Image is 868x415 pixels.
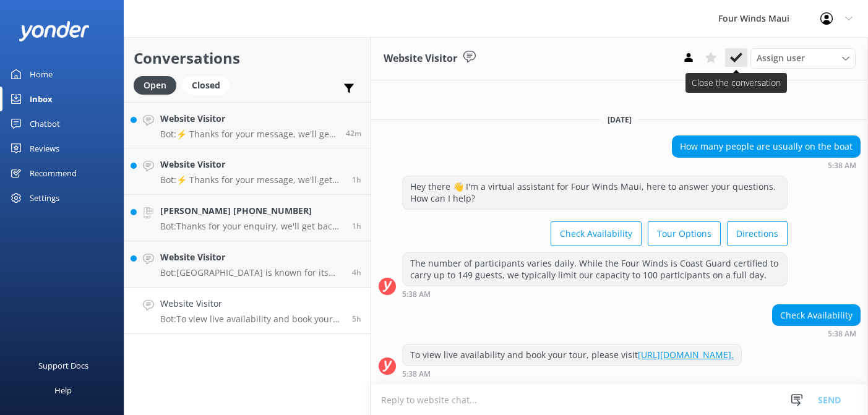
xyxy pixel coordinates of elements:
p: Bot: ⚡ Thanks for your message, we'll get back to you as soon as we can. Feel free to also call a... [160,174,343,186]
a: Closed [183,78,236,92]
div: Support Docs [38,353,88,378]
h4: Website Visitor [160,112,337,126]
a: Website VisitorBot:[GEOGRAPHIC_DATA] is known for its calm, clear waters, making it an excellent ... [124,241,371,288]
div: Aug 26 2025 05:38am (UTC -10:00) Pacific/Honolulu [402,369,742,378]
div: Aug 26 2025 05:38am (UTC -10:00) Pacific/Honolulu [672,161,861,169]
strong: 5:38 AM [828,330,856,338]
div: Chatbot [30,111,60,136]
div: Settings [30,186,59,210]
button: Tour Options [648,221,721,246]
p: Bot: To view live availability and book your tour, please visit [URL][DOMAIN_NAME]. [160,314,343,325]
div: Reviews [30,136,59,161]
a: [URL][DOMAIN_NAME]. [638,349,734,361]
p: Bot: Thanks for your enquiry, we'll get back to you as soon as we can during opening hours. [160,221,343,232]
span: Aug 26 2025 06:53am (UTC -10:00) Pacific/Honolulu [352,267,361,278]
h4: [PERSON_NAME] [PHONE_NUMBER] [160,204,343,218]
a: [PERSON_NAME] [PHONE_NUMBER]Bot:Thanks for your enquiry, we'll get back to you as soon as we can ... [124,195,371,241]
h4: Website Visitor [160,250,343,264]
div: To view live availability and book your tour, please visit [403,344,741,366]
div: Closed [183,76,230,95]
strong: 5:38 AM [828,162,856,169]
span: [DATE] [600,114,639,125]
div: Assign User [750,48,856,68]
span: Aug 26 2025 09:14am (UTC -10:00) Pacific/Honolulu [352,221,361,231]
div: How many people are usually on the boat [672,136,860,157]
img: yonder-white-logo.png [19,21,90,41]
div: Open [134,76,176,95]
span: Assign user [757,51,805,65]
a: Website VisitorBot:⚡ Thanks for your message, we'll get back to you as soon as we can. Feel free ... [124,148,371,195]
p: Bot: ⚡ Thanks for your message, we'll get back to you as soon as we can. Feel free to also call a... [160,129,337,140]
span: Aug 26 2025 05:38am (UTC -10:00) Pacific/Honolulu [352,314,361,324]
button: Check Availability [551,221,642,246]
div: Home [30,62,53,87]
span: Aug 26 2025 09:56am (UTC -10:00) Pacific/Honolulu [352,174,361,185]
h3: Website Visitor [384,51,457,67]
p: Bot: [GEOGRAPHIC_DATA] is known for its calm, clear waters, making it an excellent snorkeling spo... [160,267,343,278]
h4: Website Visitor [160,158,343,171]
a: Website VisitorBot:⚡ Thanks for your message, we'll get back to you as soon as we can. Feel free ... [124,102,371,148]
div: Check Availability [773,305,860,326]
div: Inbox [30,87,53,111]
div: Aug 26 2025 05:38am (UTC -10:00) Pacific/Honolulu [772,329,861,338]
h2: Conversations [134,46,361,70]
div: Recommend [30,161,77,186]
div: Aug 26 2025 05:38am (UTC -10:00) Pacific/Honolulu [402,289,788,298]
div: The number of participants varies daily. While the Four Winds is Coast Guard certified to carry u... [403,253,787,286]
button: Directions [727,221,788,246]
div: Hey there 👋 I'm a virtual assistant for Four Winds Maui, here to answer your questions. How can I... [403,176,787,209]
a: Website VisitorBot:To view live availability and book your tour, please visit [URL][DOMAIN_NAME].5h [124,288,371,334]
a: Open [134,78,183,92]
strong: 5:38 AM [402,370,431,378]
span: Aug 26 2025 10:28am (UTC -10:00) Pacific/Honolulu [346,128,361,139]
strong: 5:38 AM [402,291,431,298]
div: Help [54,378,72,403]
h4: Website Visitor [160,297,343,310]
